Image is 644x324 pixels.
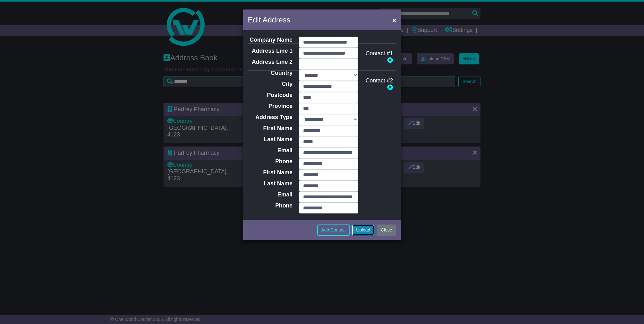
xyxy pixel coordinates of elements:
[243,114,296,121] label: Address Type
[243,169,296,176] label: First Name
[243,103,296,110] label: Province
[366,77,393,84] span: Contact #2
[392,16,396,24] span: ×
[243,59,296,66] label: Address Line 2
[389,14,399,27] button: Close
[243,158,296,165] label: Phone
[243,147,296,154] label: Email
[243,180,296,187] label: Last Name
[352,225,374,236] button: Upload
[243,37,296,44] label: Company Name
[243,202,296,209] label: Phone
[243,125,296,132] label: First Name
[243,92,296,99] label: Postcode
[243,81,296,88] label: City
[248,14,290,26] h5: Edit Address
[377,225,396,236] button: Close
[243,70,296,77] label: Country
[366,50,393,57] span: Contact #1
[243,48,296,55] label: Address Line 1
[243,191,296,198] label: Email
[243,136,296,143] label: Last Name
[317,225,350,236] button: Add Contact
